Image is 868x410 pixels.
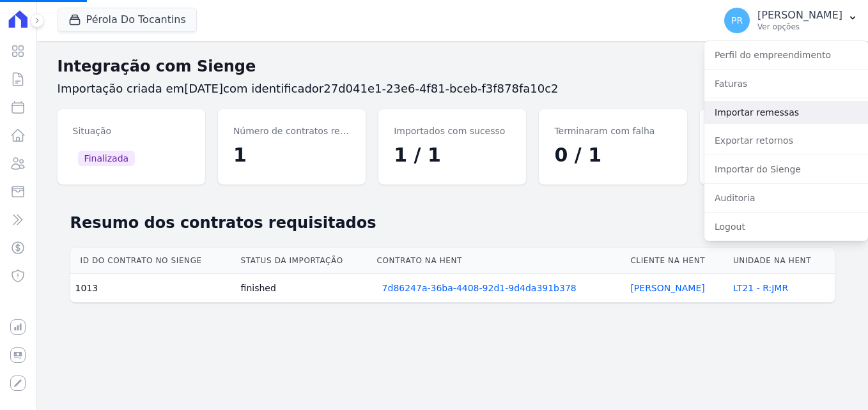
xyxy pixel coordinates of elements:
a: LT21 - R:JMR [733,283,788,293]
dd: 0 / 1 [554,140,671,169]
button: Pérola Do Tocantins [58,8,197,32]
h3: Importação criada em com identificador [58,81,848,96]
button: PR [PERSON_NAME] Ver opções [714,3,868,38]
a: Auditoria [704,186,868,209]
th: Status da importação [236,248,372,274]
th: Unidade na Hent [728,248,835,274]
a: Exportar retornos [704,129,868,152]
span: 27d041e1-23e6-4f81-bceb-f3f878fa10c2 [323,82,558,95]
a: Faturas [704,72,868,95]
th: Contrato na Hent [372,248,626,274]
dd: 1 / 1 [394,140,511,169]
dt: Situação [73,125,190,138]
th: Id do contrato no Sienge [70,248,236,274]
a: Perfil do empreendimento [704,43,868,66]
a: Importar remessas [704,101,868,124]
span: [DATE] [184,82,223,95]
td: finished [236,274,372,303]
dt: Número de contratos requisitados [233,125,350,138]
span: Finalizada [78,151,136,166]
a: [PERSON_NAME] [630,283,704,293]
a: 7d86247a-36ba-4408-92d1-9d4da391b378 [382,282,577,294]
dt: Importados com sucesso [394,125,511,138]
th: Cliente na Hent [625,248,728,274]
p: Ver opções [757,22,842,32]
h2: Integração com Sienge [58,55,753,78]
dt: Terminaram com falha [554,125,671,138]
a: Importar do Sienge [704,158,868,181]
span: PR [731,16,743,25]
dd: 1 [233,140,350,169]
a: Logout [704,215,868,238]
td: 1013 [70,274,236,303]
h2: Resumo dos contratos requisitados [70,211,764,234]
p: [PERSON_NAME] [757,9,842,22]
